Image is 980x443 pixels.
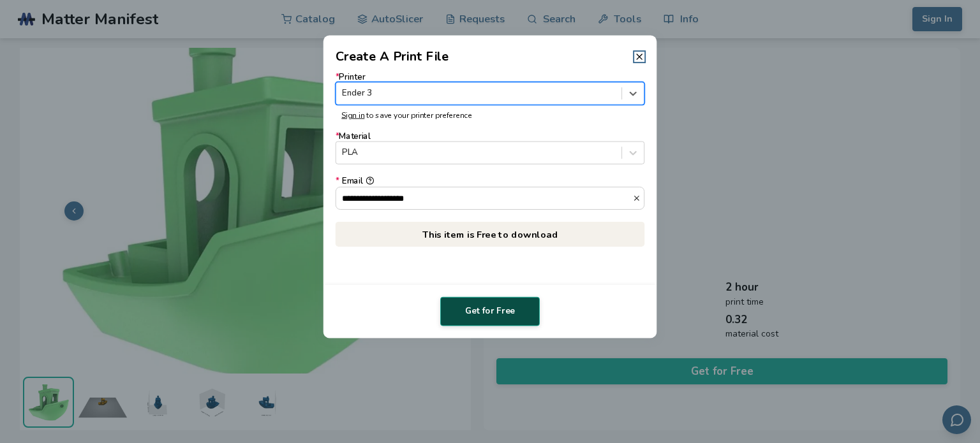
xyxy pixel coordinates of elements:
p: to save your printer preference [341,111,639,120]
div: Email [336,177,645,186]
input: *MaterialPLA [342,148,345,157]
button: Get for Free [440,297,540,326]
h2: Create A Print File [336,47,449,66]
button: *Email [366,177,374,185]
a: Sign in [341,110,364,120]
input: *Email [336,187,633,208]
button: *Email [632,194,644,202]
label: Printer [336,72,645,105]
p: This item is Free to download [336,222,645,247]
label: Material [336,132,645,164]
